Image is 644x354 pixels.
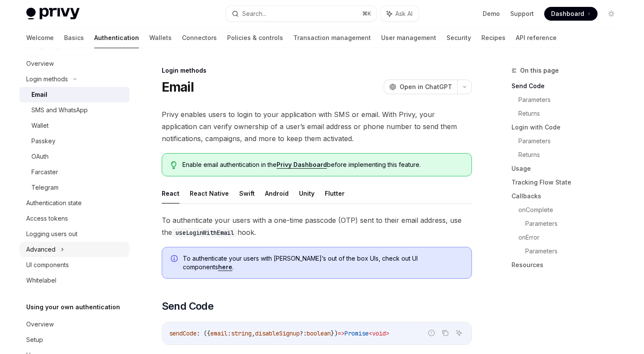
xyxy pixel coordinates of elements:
[483,9,500,18] a: Demo
[277,161,327,169] a: Privy Dashboard
[518,148,625,162] a: Returns
[300,329,307,337] span: ?:
[162,214,472,238] span: To authenticate your users with a one-time passcode (OTP) sent to their email address, use the hook.
[31,105,88,115] div: SMS and WhatsApp
[162,299,214,313] span: Send Code
[518,203,625,217] a: onComplete
[512,189,625,203] a: Callbacks
[31,120,49,131] div: Wallet
[169,329,197,337] span: sendCode
[210,329,228,337] span: email
[19,332,129,348] a: Setup
[293,28,371,48] a: Transaction management
[26,302,120,312] h5: Using your own authentication
[255,329,300,337] span: disableSignup
[26,74,68,84] div: Login methods
[19,133,129,149] a: Passkey
[19,273,129,288] a: Whitelabel
[64,28,84,48] a: Basics
[239,183,255,203] button: Swift
[325,183,345,203] button: Flutter
[520,65,559,76] span: On this page
[26,335,43,345] div: Setup
[265,183,289,203] button: Android
[518,231,625,244] a: onError
[190,183,229,203] button: React Native
[362,10,371,17] span: ⌘ K
[26,260,69,270] div: UI components
[26,319,54,329] div: Overview
[447,28,471,48] a: Security
[369,329,372,337] span: <
[26,8,80,20] img: light logo
[331,329,338,337] span: })
[481,28,505,48] a: Recipes
[171,255,179,264] svg: Info
[94,28,139,48] a: Authentication
[26,58,54,69] div: Overview
[26,198,82,208] div: Authentication state
[19,87,129,102] a: Email
[551,9,584,18] span: Dashboard
[381,28,436,48] a: User management
[26,28,54,48] a: Welcome
[19,102,129,118] a: SMS and WhatsApp
[384,80,457,94] button: Open in ChatGPT
[426,327,437,339] button: Report incorrect code
[172,228,237,237] code: useLoginWithEmail
[242,9,266,19] div: Search...
[345,329,369,337] span: Promise
[31,151,49,162] div: OAuth
[19,195,129,211] a: Authentication state
[26,275,56,286] div: Whitelabel
[395,9,413,18] span: Ask AI
[19,257,129,273] a: UI components
[26,229,77,239] div: Logging users out
[512,175,625,189] a: Tracking Flow State
[544,7,598,21] a: Dashboard
[525,217,625,231] a: Parameters
[19,118,129,133] a: Wallet
[31,167,58,177] div: Farcaster
[19,149,129,164] a: OAuth
[19,56,129,71] a: Overview
[26,244,55,255] div: Advanced
[19,180,129,195] a: Telegram
[512,162,625,175] a: Usage
[171,161,177,169] svg: Tip
[604,7,618,21] button: Toggle dark mode
[31,182,59,193] div: Telegram
[197,329,210,337] span: : ({
[226,6,376,22] button: Search...⌘K
[386,329,389,337] span: >
[227,28,283,48] a: Policies & controls
[149,28,172,48] a: Wallets
[381,6,419,22] button: Ask AI
[516,28,557,48] a: API reference
[518,134,625,148] a: Parameters
[19,317,129,332] a: Overview
[518,107,625,120] a: Returns
[372,329,386,337] span: void
[512,258,625,272] a: Resources
[19,211,129,226] a: Access tokens
[400,83,452,91] span: Open in ChatGPT
[182,28,217,48] a: Connectors
[183,254,463,271] span: To authenticate your users with [PERSON_NAME]’s out of the box UIs, check out UI components .
[162,183,179,203] button: React
[31,136,55,146] div: Passkey
[512,120,625,134] a: Login with Code
[518,93,625,107] a: Parameters
[299,183,314,203] button: Unity
[218,263,232,271] a: here
[510,9,534,18] a: Support
[228,329,231,337] span: :
[162,66,472,75] div: Login methods
[525,244,625,258] a: Parameters
[252,329,255,337] span: ,
[453,327,465,339] button: Ask AI
[182,160,462,169] span: Enable email authentication in the before implementing this feature.
[19,226,129,242] a: Logging users out
[231,329,252,337] span: string
[307,329,331,337] span: boolean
